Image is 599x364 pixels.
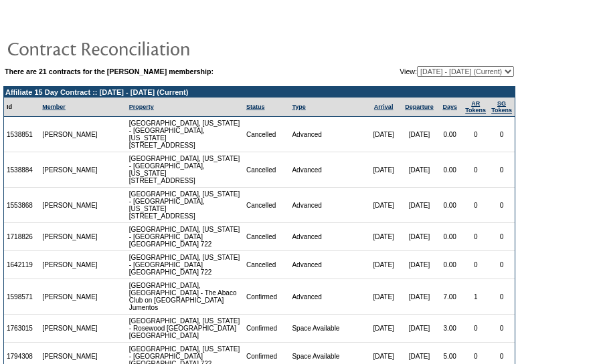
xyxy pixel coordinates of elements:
td: 1 [462,279,489,315]
td: Confirmed [244,279,290,315]
td: 0 [489,188,515,223]
td: [GEOGRAPHIC_DATA], [US_STATE] - [GEOGRAPHIC_DATA] [GEOGRAPHIC_DATA] 722 [126,251,244,279]
a: SGTokens [491,100,512,114]
td: Id [4,98,39,117]
a: Member [42,104,66,110]
a: Arrival [374,104,394,110]
a: Property [129,104,154,110]
a: Departure [405,104,434,110]
td: [DATE] [402,251,437,279]
td: [DATE] [402,188,437,223]
td: [GEOGRAPHIC_DATA], [US_STATE] - [GEOGRAPHIC_DATA] [GEOGRAPHIC_DATA] 722 [126,223,244,251]
td: [GEOGRAPHIC_DATA], [GEOGRAPHIC_DATA] - The Abaco Club on [GEOGRAPHIC_DATA] Jumentos [126,279,244,315]
td: 7.00 [437,279,462,315]
a: ARTokens [465,100,486,114]
td: [DATE] [402,315,437,343]
td: 1553868 [4,188,39,223]
td: [DATE] [365,223,401,251]
td: Cancelled [244,117,290,152]
td: [DATE] [402,152,437,188]
td: [GEOGRAPHIC_DATA], [US_STATE] - [GEOGRAPHIC_DATA], [US_STATE] [STREET_ADDRESS] [126,117,244,152]
td: 0 [489,251,515,279]
td: [PERSON_NAME] [39,152,101,188]
td: 0 [489,315,515,343]
td: [DATE] [402,117,437,152]
td: [PERSON_NAME] [39,251,101,279]
td: [DATE] [365,188,401,223]
a: Status [246,104,265,110]
td: 0.00 [437,152,462,188]
td: Cancelled [244,223,290,251]
a: Type [292,104,305,110]
td: 0 [489,223,515,251]
td: 1538851 [4,117,39,152]
td: 0 [489,152,515,188]
a: Days [442,104,457,110]
td: 1538884 [4,152,39,188]
td: Advanced [289,251,365,279]
td: [DATE] [402,279,437,315]
td: 0 [462,117,489,152]
img: pgTtlContractReconciliation.gif [7,35,274,61]
td: [DATE] [365,279,401,315]
td: Cancelled [244,152,290,188]
b: There are 21 contracts for the [PERSON_NAME] membership: [5,67,213,75]
td: 0.00 [437,188,462,223]
td: Advanced [289,279,365,315]
td: [PERSON_NAME] [39,279,101,315]
td: [PERSON_NAME] [39,223,101,251]
td: View: [334,66,514,77]
td: Affiliate 15 Day Contract :: [DATE] - [DATE] (Current) [4,87,515,98]
td: [DATE] [365,117,401,152]
td: 0 [462,315,489,343]
td: 0.00 [437,117,462,152]
td: [GEOGRAPHIC_DATA], [US_STATE] - Rosewood [GEOGRAPHIC_DATA] [GEOGRAPHIC_DATA] [126,315,244,343]
td: 1598571 [4,279,39,315]
td: [PERSON_NAME] [39,117,101,152]
td: Confirmed [244,315,290,343]
td: 0 [489,279,515,315]
td: [GEOGRAPHIC_DATA], [US_STATE] - [GEOGRAPHIC_DATA], [US_STATE] [STREET_ADDRESS] [126,188,244,223]
td: 0.00 [437,251,462,279]
td: [DATE] [402,223,437,251]
td: [DATE] [365,251,401,279]
td: [PERSON_NAME] [39,188,101,223]
td: Advanced [289,152,365,188]
td: [GEOGRAPHIC_DATA], [US_STATE] - [GEOGRAPHIC_DATA], [US_STATE] [STREET_ADDRESS] [126,152,244,188]
td: 1642119 [4,251,39,279]
td: Space Available [289,315,365,343]
td: 0 [462,251,489,279]
td: 0 [462,223,489,251]
td: 0 [462,188,489,223]
td: [DATE] [365,315,401,343]
td: 3.00 [437,315,462,343]
td: 1763015 [4,315,39,343]
td: 0 [489,117,515,152]
td: 0 [462,152,489,188]
td: 0.00 [437,223,462,251]
td: 1718826 [4,223,39,251]
td: Cancelled [244,188,290,223]
td: Advanced [289,188,365,223]
td: Cancelled [244,251,290,279]
td: Advanced [289,117,365,152]
td: Advanced [289,223,365,251]
td: [PERSON_NAME] [39,315,101,343]
td: [DATE] [365,152,401,188]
